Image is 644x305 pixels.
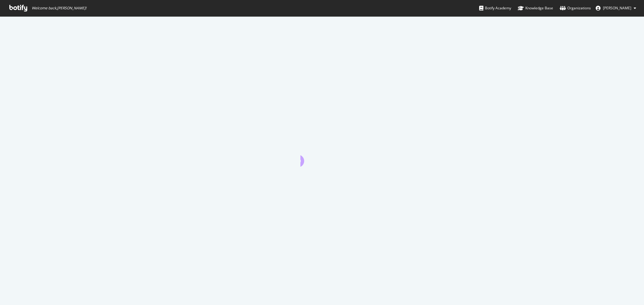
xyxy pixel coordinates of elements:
[603,5,631,11] span: Jose Fausto Martinez
[479,5,511,11] div: Botify Academy
[518,5,553,11] div: Knowledge Base
[591,3,641,13] button: [PERSON_NAME]
[560,5,591,11] div: Organizations
[300,145,344,167] div: animation
[32,6,86,11] span: Welcome back, [PERSON_NAME] !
